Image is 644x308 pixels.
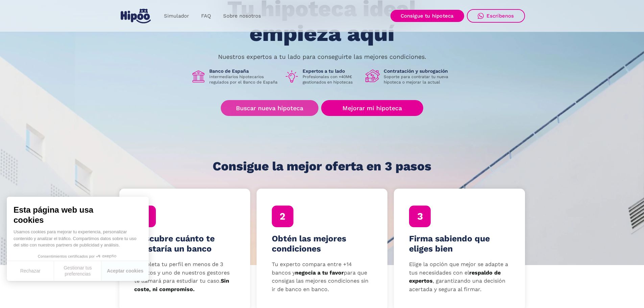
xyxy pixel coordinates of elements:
a: Mejorar mi hipoteca [321,100,423,116]
div: Escríbenos [486,13,514,19]
h1: Contratación y subrogación [384,68,453,74]
a: FAQ [195,9,217,23]
p: Completa tu perfil en menos de 3 minutos y uno de nuestros gestores te llamará para estudiar tu c... [134,260,235,294]
h1: Expertos a tu lado [303,68,360,74]
h1: Consigue la mejor oferta en 3 pasos [213,160,431,173]
strong: negocia a tu favor [295,269,344,276]
p: Nuestros expertos a tu lado para conseguirte las mejores condiciones. [218,54,426,60]
a: Simulador [158,9,195,23]
a: Consigue tu hipoteca [390,10,464,22]
p: Intermediarios hipotecarios regulados por el Banco de España [209,74,279,85]
h1: Banco de España [209,68,279,74]
a: Escríbenos [467,9,525,23]
h4: Firma sabiendo que eliges bien [409,234,510,254]
a: home [119,6,152,26]
strong: Sin coste, ni compromiso. [134,278,229,292]
p: Profesionales con +40M€ gestionados en hipotecas [303,74,360,85]
p: Soporte para contratar tu nueva hipoteca o mejorar la actual [384,74,453,85]
p: Elige la opción que mejor se adapte a tus necesidades con el , garantizando una decisión acertada... [409,260,510,294]
a: Buscar nueva hipoteca [221,100,318,116]
h4: Obtén las mejores condiciones [272,234,373,254]
a: Sobre nosotros [217,9,267,23]
h4: Descubre cuánto te prestaría un banco [134,234,235,254]
p: Tu experto compara entre +14 bancos y para que consigas las mejores condiciones sin ir de banco e... [272,260,373,294]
